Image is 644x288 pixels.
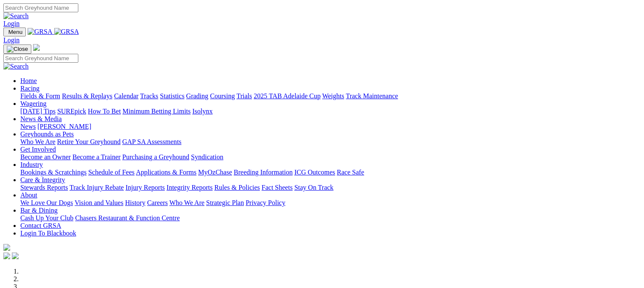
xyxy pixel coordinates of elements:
[210,92,235,100] a: Coursing
[20,138,55,145] a: Who We Are
[20,153,71,161] a: Become an Owner
[57,108,86,115] a: SUREpick
[122,138,182,145] a: GAP SA Assessments
[147,199,168,206] a: Careers
[20,214,73,222] a: Cash Up Your Club
[236,92,252,100] a: Trials
[20,184,641,191] div: Care & Integrity
[234,169,293,176] a: Breeding Information
[3,20,19,27] a: Login
[20,100,47,107] a: Wagering
[20,199,73,206] a: We Love Our Dogs
[20,85,39,92] a: Racing
[322,92,344,100] a: Weights
[3,63,29,70] img: Search
[54,28,79,36] img: GRSA
[3,54,78,63] input: Search
[206,199,244,206] a: Strategic Plan
[37,123,91,130] a: [PERSON_NAME]
[20,184,68,191] a: Stewards Reports
[20,199,641,207] div: About
[7,46,28,53] img: Close
[72,153,121,161] a: Become a Trainer
[88,108,121,115] a: How To Bet
[3,36,19,44] a: Login
[20,161,43,168] a: Industry
[20,146,56,153] a: Get Involved
[125,199,145,206] a: History
[294,169,335,176] a: ICG Outcomes
[20,230,76,237] a: Login To Blackbook
[3,44,31,54] button: Toggle navigation
[192,108,213,115] a: Isolynx
[75,199,123,206] a: Vision and Values
[191,153,223,161] a: Syndication
[12,252,19,259] img: twitter.svg
[20,176,65,183] a: Care & Integrity
[20,153,641,161] div: Get Involved
[62,92,112,100] a: Results & Replays
[3,252,10,259] img: facebook.svg
[20,115,62,122] a: News & Media
[122,153,189,161] a: Purchasing a Greyhound
[169,199,205,206] a: Who We Are
[246,199,285,206] a: Privacy Policy
[20,123,36,130] a: News
[20,191,37,199] a: About
[20,169,86,176] a: Bookings & Scratchings
[337,169,364,176] a: Race Safe
[20,169,641,176] div: Industry
[346,92,398,100] a: Track Maintenance
[28,28,53,36] img: GRSA
[214,184,260,191] a: Rules & Policies
[262,184,293,191] a: Fact Sheets
[254,92,321,100] a: 2025 TAB Adelaide Cup
[125,184,165,191] a: Injury Reports
[20,77,37,84] a: Home
[122,108,191,115] a: Minimum Betting Limits
[88,169,134,176] a: Schedule of Fees
[20,222,61,229] a: Contact GRSA
[69,184,124,191] a: Track Injury Rebate
[75,214,180,222] a: Chasers Restaurant & Function Centre
[20,138,641,146] div: Greyhounds as Pets
[57,138,121,145] a: Retire Your Greyhound
[114,92,138,100] a: Calendar
[20,207,58,214] a: Bar & Dining
[3,12,29,20] img: Search
[136,169,196,176] a: Applications & Forms
[20,92,60,100] a: Fields & Form
[294,184,333,191] a: Stay On Track
[198,169,232,176] a: MyOzChase
[3,28,26,36] button: Toggle navigation
[166,184,213,191] a: Integrity Reports
[3,244,10,251] img: logo-grsa-white.png
[20,130,74,138] a: Greyhounds as Pets
[20,108,641,115] div: Wagering
[160,92,185,100] a: Statistics
[186,92,208,100] a: Grading
[20,123,641,130] div: News & Media
[140,92,158,100] a: Tracks
[20,214,641,222] div: Bar & Dining
[3,3,78,12] input: Search
[20,92,641,100] div: Racing
[33,44,40,51] img: logo-grsa-white.png
[8,29,22,35] span: Menu
[20,108,55,115] a: [DATE] Tips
